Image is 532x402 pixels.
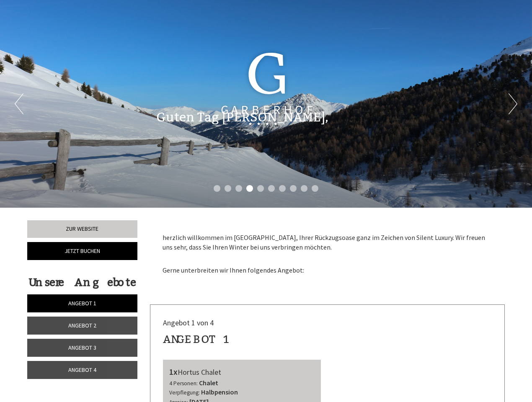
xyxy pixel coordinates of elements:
[163,332,230,347] div: Angebot 1
[169,389,200,396] small: Verpflegung:
[68,299,96,307] span: Angebot 1
[156,111,328,124] h1: Guten Tag [PERSON_NAME],
[509,93,517,114] button: Next
[15,93,23,114] button: Previous
[27,275,137,290] div: Unsere Angebote
[169,366,315,378] div: Hortus Chalet
[163,256,493,276] p: Gerne unterbreiten wir Ihnen folgendes Angebot:
[27,220,137,238] a: Zur Website
[169,380,198,387] small: 4 Personen:
[68,366,96,374] span: Angebot 4
[201,388,238,396] b: Halbpension
[68,322,96,329] span: Angebot 2
[199,379,218,387] b: Chalet
[68,344,96,351] span: Angebot 3
[163,233,493,252] p: herzlich willkommen im [GEOGRAPHIC_DATA], Ihrer Rückzugsoase ganz im Zeichen von Silent Luxury. W...
[169,366,178,377] b: 1x
[27,242,137,260] a: Jetzt buchen
[163,318,214,327] span: Angebot 1 von 4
